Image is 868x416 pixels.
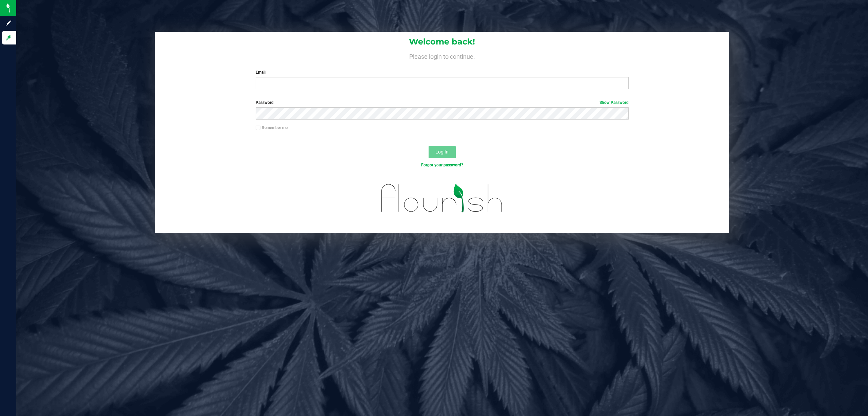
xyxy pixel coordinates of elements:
img: flourish_logo.svg [370,175,514,221]
inline-svg: Sign up [5,20,12,26]
h4: Please login to continue. [155,52,730,60]
span: Password [256,100,274,105]
inline-svg: Log in [5,34,12,41]
label: Email [256,69,629,75]
label: Remember me [256,125,288,131]
a: Show Password [599,100,629,105]
a: Forgot your password? [421,163,463,167]
span: Log In [435,149,449,155]
h1: Welcome back! [155,37,730,46]
button: Log In [429,146,456,158]
input: Remember me [256,126,260,130]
